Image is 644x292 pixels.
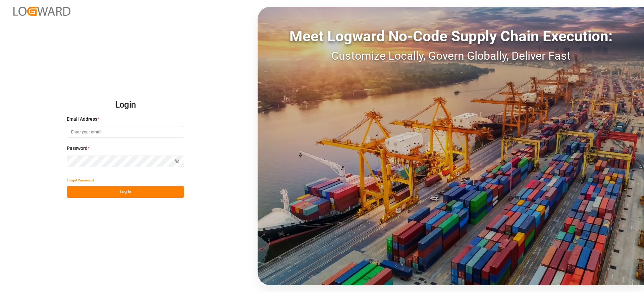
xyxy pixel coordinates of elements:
button: Forgot Password? [67,174,94,186]
img: Logward_new_orange.png [13,7,70,16]
span: Email Address [67,116,97,123]
span: Password [67,145,88,152]
h2: Login [67,94,184,116]
div: Meet Logward No-Code Supply Chain Execution: [258,25,644,47]
button: Log In [67,186,184,198]
input: Enter your email [67,126,184,138]
div: Customize Locally, Govern Globally, Deliver Fast [258,47,644,64]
